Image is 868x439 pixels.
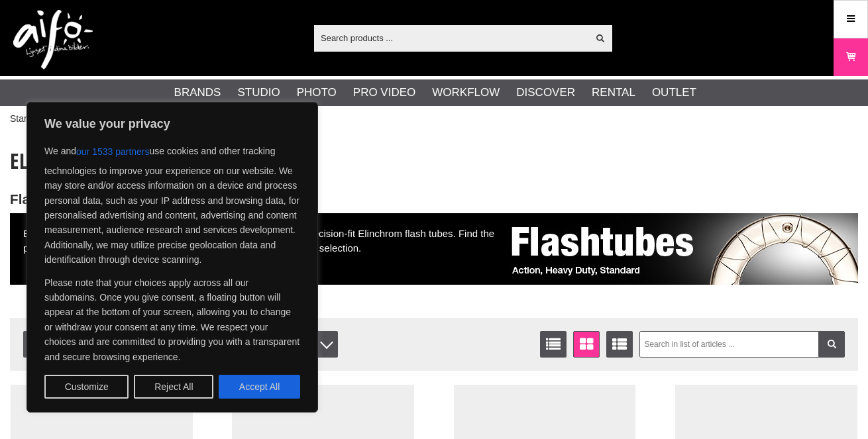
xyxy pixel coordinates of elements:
[818,331,845,358] a: Filter
[516,84,575,101] a: Discover
[353,84,415,101] a: Pro Video
[44,140,300,268] p: We and use cookies and other tracking technologies to improve your experience on our website. We ...
[297,84,337,101] a: Photo
[219,375,300,399] button: Accept All
[10,112,30,126] a: Start
[134,375,213,399] button: Reject All
[573,331,600,358] a: Window
[174,84,221,101] a: Brands
[432,84,500,101] a: Workflow
[76,140,150,164] button: our 1533 partners
[23,331,142,358] span: Sort
[44,116,300,132] p: We value your privacy
[592,84,635,101] a: Rental
[606,331,633,358] a: Extended list
[652,84,696,101] a: Outlet
[44,275,300,364] p: Please note that your choices apply across all our subdomains. Once you give consent, a floating ...
[27,102,318,413] div: We value your privacy
[500,213,858,285] img: Elinchrom Flash Tubes
[314,28,588,48] input: Search products ...
[10,146,858,175] h1: Elinchrom Flash Tube
[639,331,845,358] input: Search in list of articles ...
[44,375,129,399] button: Customize
[13,10,93,70] img: logo.png
[540,331,567,358] a: List
[10,213,858,285] div: Elinchrom flash tubes to all of Elinchrom flashes on the market. Precision-fit Elinchrom flash tu...
[10,190,858,209] h2: Flash tubes for all Elinchrom Flashes
[237,84,280,101] a: Studio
